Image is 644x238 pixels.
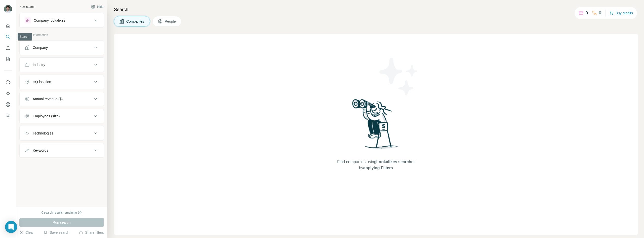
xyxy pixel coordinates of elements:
[610,10,633,17] button: Buy credits
[4,111,12,120] button: Feedback
[363,166,393,170] span: applying Filters
[350,98,402,154] img: Surfe Illustration - Woman searching with binoculars
[42,210,82,215] div: 0 search results remaining
[20,14,104,26] button: Company lookalikes
[4,100,12,109] button: Dashboard
[20,144,104,156] button: Keywords
[20,127,104,139] button: Technologies
[586,10,588,16] p: 0
[4,21,12,30] button: Quick start
[5,221,17,233] div: Open Intercom Messenger
[34,18,65,23] div: Company lookalikes
[19,33,104,37] p: Company information
[376,160,411,164] span: Lookalikes search
[4,5,12,13] img: Avatar
[88,3,107,11] button: Hide
[79,230,104,235] button: Share filters
[4,54,12,63] button: My lists
[33,79,51,84] div: HQ location
[4,78,12,87] button: Use Surfe on LinkedIn
[33,114,60,119] div: Employees (size)
[4,32,12,41] button: Search
[336,159,416,171] span: Find companies using or by
[20,76,104,88] button: HQ location
[33,62,45,67] div: Industry
[20,110,104,122] button: Employees (size)
[33,131,53,136] div: Technologies
[44,230,69,235] button: Save search
[33,45,48,50] div: Company
[4,89,12,98] button: Use Surfe API
[33,148,48,153] div: Keywords
[20,59,104,71] button: Industry
[4,43,12,52] button: Enrich CSV
[20,42,104,54] button: Company
[20,93,104,105] button: Annual revenue ($)
[33,96,63,101] div: Annual revenue ($)
[19,5,35,9] div: New search
[599,10,601,16] p: 0
[376,54,421,99] img: Surfe Illustration - Stars
[165,19,176,24] span: People
[19,230,34,235] button: Clear
[126,19,145,24] span: Companies
[114,6,638,13] h4: Search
